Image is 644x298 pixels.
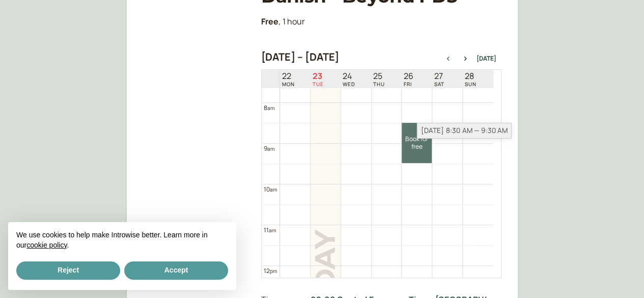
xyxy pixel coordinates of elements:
[341,70,357,88] a: September 24, 2025
[282,71,295,81] span: 22
[434,71,444,81] span: 27
[264,225,276,235] div: 11
[270,267,277,275] span: pm
[417,123,512,139] div: [DATE] 8:30 AM — 9:30 AM
[402,136,432,150] span: Book for free
[371,70,387,88] a: September 25, 2025
[261,16,279,27] b: Free
[310,70,325,88] a: September 23, 2025
[282,81,295,87] span: MON
[463,70,479,88] a: September 28, 2025
[432,70,446,88] a: September 27, 2025
[261,51,340,63] h2: [DATE] – [DATE]
[261,15,501,29] p: , 1 hour
[373,71,385,81] span: 25
[312,71,323,81] span: 23
[343,81,355,87] span: WED
[343,71,355,81] span: 24
[264,266,277,276] div: 12
[270,186,277,193] span: am
[465,71,477,81] span: 28
[404,81,413,87] span: FRI
[264,103,275,113] div: 8
[280,70,297,88] a: September 22, 2025
[267,145,274,152] span: am
[264,184,277,194] div: 10
[404,71,413,81] span: 26
[16,261,120,280] button: Reject
[434,81,444,87] span: SAT
[312,81,323,87] span: TUE
[124,261,228,280] button: Accept
[264,144,275,153] div: 9
[8,222,236,259] div: We use cookies to help make Introwise better. Learn more in our .
[402,70,415,88] a: September 26, 2025
[465,81,477,87] span: SUN
[26,241,67,249] a: cookie policy
[269,227,276,234] span: am
[373,81,385,87] span: THU
[477,55,496,62] button: [DATE]
[267,104,274,112] span: am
